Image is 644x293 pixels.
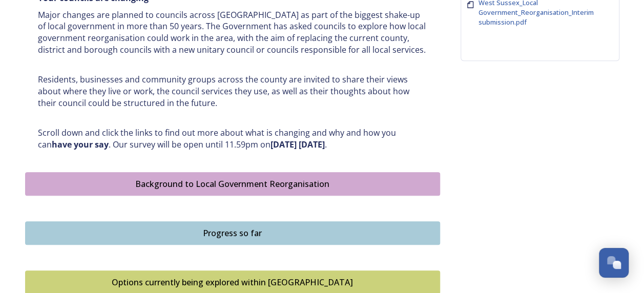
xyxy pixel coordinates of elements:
[25,172,440,196] button: Background to Local Government Reorganisation
[31,178,434,190] div: Background to Local Government Reorganisation
[52,139,109,150] strong: have your say
[38,9,427,56] p: Major changes are planned to councils across [GEOGRAPHIC_DATA] as part of the biggest shake-up of...
[25,221,440,245] button: Progress so far
[38,127,427,150] p: Scroll down and click the links to find out more about what is changing and why and how you can ....
[31,227,434,239] div: Progress so far
[271,139,297,150] strong: [DATE]
[38,74,427,109] p: Residents, businesses and community groups across the county are invited to share their views abo...
[299,139,325,150] strong: [DATE]
[599,248,629,278] button: Open Chat
[31,276,434,288] div: Options currently being explored within [GEOGRAPHIC_DATA]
